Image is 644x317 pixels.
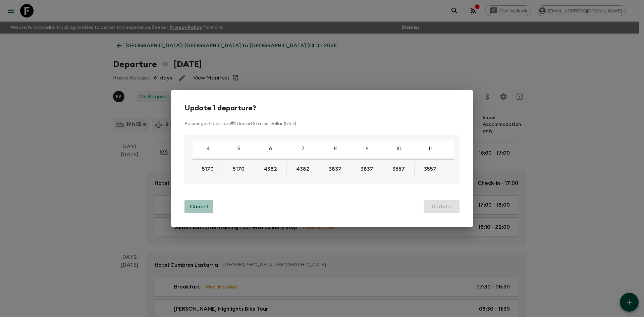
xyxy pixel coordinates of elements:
p: 4 [206,145,210,153]
div: Enter a new cost to update all selected instances [193,162,223,176]
p: 5 [237,145,240,153]
p: 10 [396,145,401,153]
div: Enter a new cost to update all selected instances [287,162,319,176]
p: Passenger Costs are 🇺🇸 United States Dollar (USD) [184,120,460,127]
p: 9 [366,145,369,153]
button: 3557 [416,162,444,176]
div: Enter a new cost to update all selected instances [383,162,415,176]
div: Enter a new cost to update all selected instances [351,162,383,176]
button: Cancel [184,200,213,213]
button: 3369 [447,162,476,176]
button: 4382 [256,162,285,176]
button: 3557 [384,162,413,176]
div: Enter a new cost to update all selected instances [254,162,287,176]
p: 7 [302,145,305,153]
button: 4382 [288,162,318,176]
p: 8 [334,145,337,153]
div: Enter a new cost to update all selected instances [415,162,446,176]
div: Enter a new cost to update all selected instances [223,162,254,176]
div: Enter a new cost to update all selected instances [446,162,477,176]
button: 5170 [225,162,253,176]
button: 3837 [321,162,350,176]
p: 6 [269,145,272,153]
h2: Update 1 departure? [184,104,460,112]
p: 11 [429,145,432,153]
p: Cancel [190,203,208,211]
button: 5170 [194,162,222,176]
button: 3837 [353,162,381,176]
div: Enter a new cost to update all selected instances [319,162,351,176]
